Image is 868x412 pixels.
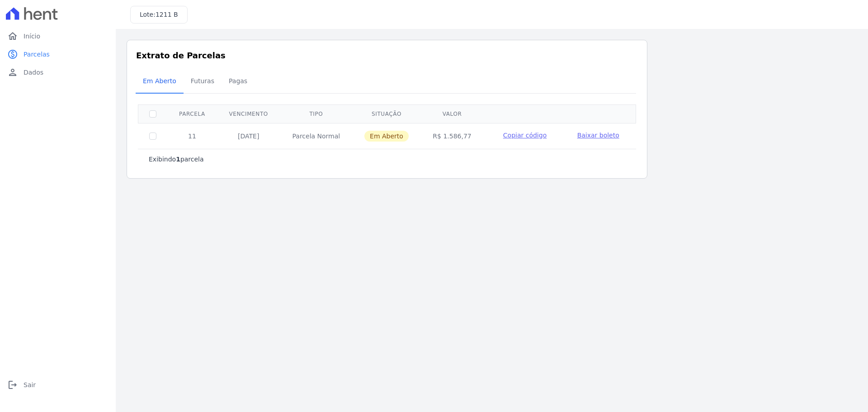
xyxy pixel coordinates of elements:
span: Em Aberto [137,72,182,90]
a: logoutSair [4,376,112,394]
td: [DATE] [217,123,280,149]
span: Dados [24,68,43,77]
span: Pagas [223,72,253,90]
h3: Lote: [140,10,178,19]
span: 1211 B [156,11,178,18]
td: R$ 1.586,77 [421,123,484,149]
th: Vencimento [217,104,280,123]
span: Copiar código [503,132,547,139]
a: Pagas [222,70,255,94]
a: homeInício [4,27,112,45]
h3: Extrato de Parcelas [136,49,638,62]
span: Parcelas [24,50,50,59]
i: logout [7,379,18,390]
span: Sair [24,380,36,389]
a: Em Aberto [136,70,184,94]
p: Exibindo parcela [149,155,204,164]
i: paid [7,49,18,60]
button: Copiar código [494,131,555,140]
td: Parcela Normal [280,123,352,149]
th: Parcela [167,104,217,123]
th: Situação [352,104,421,123]
th: Valor [421,104,484,123]
a: paidParcelas [4,45,112,63]
a: personDados [4,63,112,81]
th: Tipo [280,104,352,123]
a: Futuras [184,70,222,94]
span: Futuras [185,72,220,90]
b: 1 [176,156,180,163]
td: 11 [167,123,217,149]
span: Baixar boleto [577,132,619,139]
span: Início [24,32,40,41]
i: person [7,67,18,78]
a: Baixar boleto [577,131,619,140]
span: Em Aberto [364,131,409,142]
i: home [7,31,18,42]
